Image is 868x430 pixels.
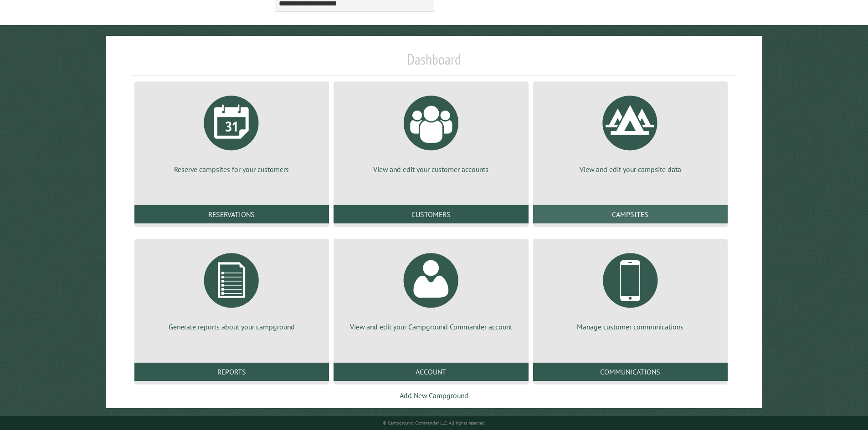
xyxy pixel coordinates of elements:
p: View and edit your Campground Commander account [344,322,517,332]
a: Campsites [533,205,728,223]
a: View and edit your customer accounts [344,89,517,174]
p: Reserve campsites for your customers [145,164,318,174]
small: © Campground Commander LLC. All rights reserved. [383,420,486,426]
a: Manage customer communications [544,246,717,332]
a: View and edit your campsite data [544,89,717,174]
a: Customers [334,205,528,223]
p: Manage customer communications [544,322,717,332]
a: View and edit your Campground Commander account [344,246,517,332]
p: Generate reports about your campground [145,322,318,332]
a: Reports [134,363,329,381]
a: Reserve campsites for your customers [145,89,318,174]
a: Reservations [134,205,329,223]
a: Communications [533,363,728,381]
a: Generate reports about your campground [145,246,318,332]
a: Add New Campground [400,391,468,400]
p: View and edit your customer accounts [344,164,517,174]
p: View and edit your campsite data [544,164,717,174]
a: Account [334,363,528,381]
h1: Dashboard [132,51,736,76]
